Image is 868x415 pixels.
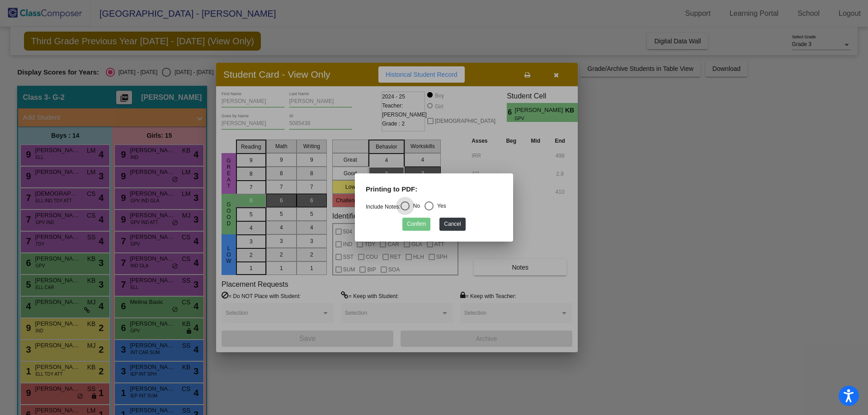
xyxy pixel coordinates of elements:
[410,202,420,210] div: No
[439,218,465,231] button: Cancel
[366,204,446,210] mat-radio-group: Select an option
[402,218,430,231] button: Confirm
[366,184,417,195] label: Printing to PDF:
[366,204,401,210] a: Include Notes:
[434,202,446,210] div: Yes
